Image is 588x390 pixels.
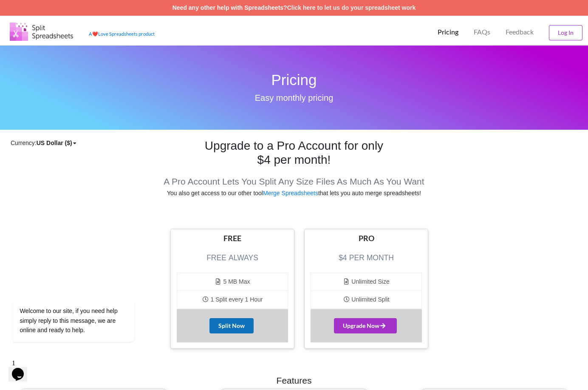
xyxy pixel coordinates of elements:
button: Upgrade Now [334,318,397,333]
span: heart [92,31,98,37]
button: Log In [549,25,582,40]
div: US Dollar ($) [37,139,72,147]
p: Pricing [438,28,458,37]
span: ALWAYS [229,253,258,262]
span: FREE [206,253,226,262]
iframe: chat widget [8,222,161,352]
iframe: chat widget [8,356,36,381]
span: Feedback [506,28,534,35]
p: Currency: [11,139,187,147]
a: Click here to let us do your spreadsheet work [287,4,416,11]
h2: Upgrade to a Pro Account for only $4 per month! [200,139,387,167]
span: $4 [339,253,347,262]
span: Unlimited Size [343,278,390,285]
span: 1 Split every 1 Hour [202,296,263,303]
div: FREE [177,233,288,243]
a: AheartLove Spreadsheets product [89,31,155,37]
span: PER MONTH [349,253,394,262]
span: 5 MB Max [215,278,250,285]
span: Unlimited Split [343,296,390,303]
button: Split Now [209,318,254,333]
a: Merge Spreadsheets [263,190,318,196]
span: Upgrade Now [343,322,388,329]
img: Logo.png [10,23,73,41]
p: FAQs [474,28,490,37]
div: PRO [311,233,422,243]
